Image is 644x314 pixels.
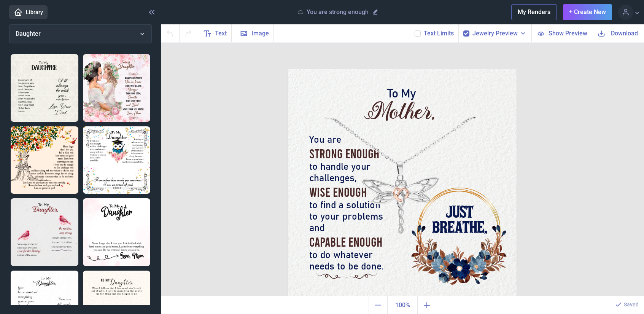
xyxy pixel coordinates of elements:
[309,234,382,249] span: capable enough
[387,296,418,314] button: Actual size
[511,4,557,20] button: My Renders
[309,134,408,280] div: You are to handle your challenges, to find a solution to your problems and to do whatever needs t...
[9,5,48,19] a: Library
[16,30,41,37] span: Daughter
[472,29,527,38] button: Jewelry Preview
[307,8,369,16] p: You are strong enough
[329,88,474,102] div: To My
[549,29,587,38] span: Show Preview
[180,24,198,42] button: Redo
[309,184,367,199] span: wise enough
[418,296,436,314] button: Zoom in
[406,204,513,237] div: JUST BREATHE.
[83,54,151,122] img: Always remember
[624,301,639,308] p: Saved
[424,29,454,38] button: Text Limits
[531,24,592,42] button: Show Preview
[389,298,416,313] span: 100%
[288,69,517,298] img: b013.jpg
[198,24,232,42] button: Text
[563,4,612,20] button: + Create New
[472,29,518,38] span: Jewelry Preview
[251,29,269,38] span: Image
[11,126,78,194] img: Never forget
[592,24,644,42] button: Download
[83,198,151,266] img: Life is filled with
[309,145,379,161] span: strong enough
[11,54,78,122] img: To My Daughter
[11,198,78,266] img: Be positive
[611,29,638,38] span: Download
[9,24,152,43] button: Daughter
[369,296,387,314] button: Zoom out
[232,24,274,42] button: Image
[215,29,227,38] span: Text
[327,104,472,125] div: Mother,
[83,126,151,194] img: Graduation
[161,24,180,42] button: Undo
